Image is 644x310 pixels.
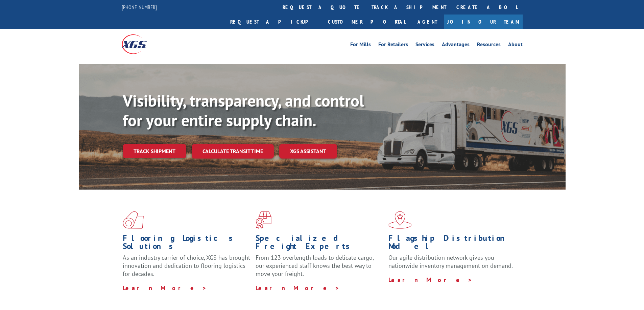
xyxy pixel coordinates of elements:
a: XGS ASSISTANT [279,144,337,159]
a: Agent [411,15,444,29]
span: As an industry carrier of choice, XGS has brought innovation and dedication to flooring logistics... [123,254,250,278]
a: For Mills [350,42,371,49]
span: Our agile distribution network gives you nationwide inventory management on demand. [388,254,513,270]
img: xgs-icon-flagship-distribution-model-red [388,211,412,229]
a: Learn More > [256,284,340,292]
a: Resources [477,42,501,49]
img: xgs-icon-focused-on-flooring-red [256,211,271,229]
a: For Retailers [378,42,408,49]
a: Track shipment [123,144,186,158]
a: Services [415,42,434,49]
img: xgs-icon-total-supply-chain-intelligence-red [123,211,144,229]
a: Customer Portal [323,15,411,29]
p: From 123 overlength loads to delicate cargo, our experienced staff knows the best way to move you... [256,254,383,284]
a: [PHONE_NUMBER] [122,4,157,10]
a: Join Our Team [444,15,523,29]
a: About [508,42,523,49]
a: Request a pickup [225,15,323,29]
h1: Flooring Logistics Solutions [123,234,251,254]
a: Learn More > [388,276,473,284]
b: Visibility, transparency, and control for your entire supply chain. [123,90,364,131]
a: Advantages [442,42,470,49]
h1: Specialized Freight Experts [256,234,383,254]
a: Calculate transit time [192,144,274,159]
a: Learn More > [123,284,207,292]
h1: Flagship Distribution Model [388,234,516,254]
